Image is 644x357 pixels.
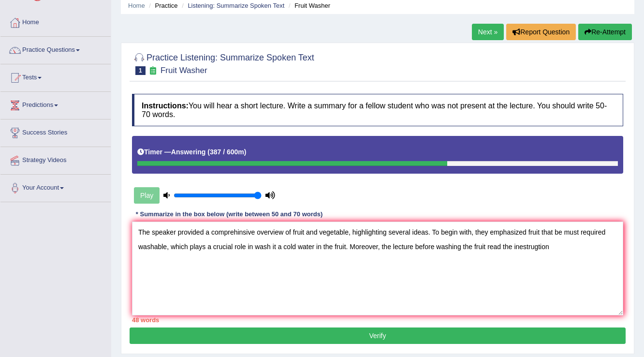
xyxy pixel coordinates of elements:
a: Your Account [0,175,111,199]
b: Answering [171,148,206,156]
h2: Practice Listening: Summarize Spoken Text [132,51,314,75]
li: Fruit Washer [286,1,330,10]
li: Practice [146,1,177,10]
a: Practice Questions [0,37,111,61]
div: * Summarize in the box below (write between 50 and 70 words) [132,210,326,219]
small: Fruit Washer [161,66,207,75]
h5: Timer — [137,149,246,156]
button: Re-Attempt [578,24,632,40]
span: 1 [135,66,146,75]
b: Instructions: [142,102,189,110]
a: Success Stories [0,119,111,144]
div: 48 words [132,315,623,325]
b: 387 / 600m [210,148,244,156]
small: Exam occurring question [148,66,158,75]
a: Strategy Videos [0,147,111,171]
b: ( [207,148,210,156]
a: Home [128,2,145,9]
a: Next » [472,24,504,40]
button: Verify [130,327,626,344]
a: Tests [0,64,111,89]
b: ) [244,148,247,156]
a: Predictions [0,92,111,116]
button: Report Question [506,24,576,40]
a: Listening: Summarize Spoken Text [188,2,284,9]
h4: You will hear a short lecture. Write a summary for a fellow student who was not present at the le... [132,94,623,126]
a: Home [0,9,111,33]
